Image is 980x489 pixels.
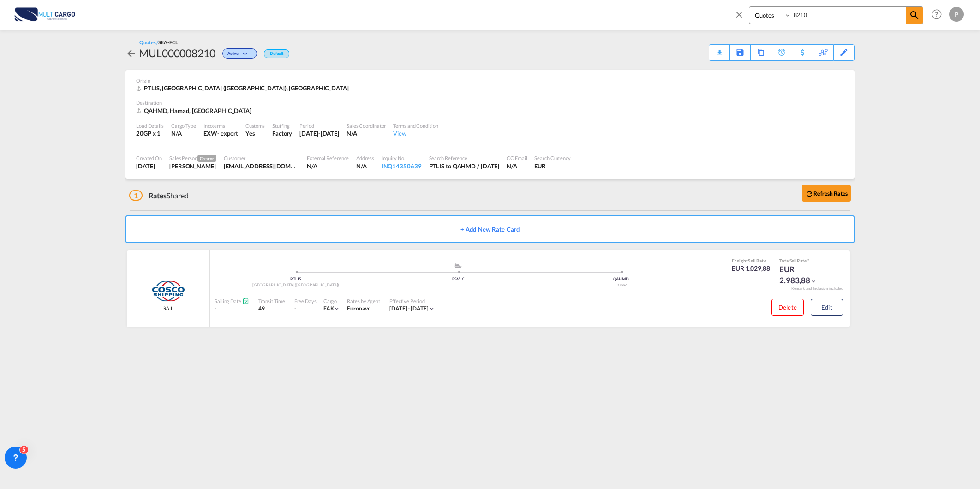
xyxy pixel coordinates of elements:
[227,51,241,60] span: Active
[732,257,770,264] div: Freight Rate
[171,129,196,137] div: N/A
[771,299,804,316] button: Delete
[158,39,178,45] span: SEA-FCL
[323,305,334,312] span: FAK
[294,305,296,313] div: -
[377,276,539,282] div: ESVLC
[323,298,341,304] div: Cargo
[534,162,571,170] div: EUR
[393,129,438,137] div: View
[129,190,143,201] span: 1
[125,215,855,243] button: + Add New Rate Card
[241,52,252,57] md-icon: icon-chevron-down
[949,7,964,22] div: P
[129,191,189,201] div: Shared
[215,282,377,288] div: [GEOGRAPHIC_DATA] ([GEOGRAPHIC_DATA])
[169,155,216,162] div: Sales Person
[811,299,843,316] button: Edit
[453,263,464,268] md-icon: assets/icons/custom/ship-fill.svg
[139,46,215,60] div: MUL000008210
[805,190,813,198] md-icon: icon-refresh
[389,298,435,304] div: Effective Period
[389,305,429,313] div: 01 Aug 2025 - 31 Aug 2025
[929,6,949,23] div: Help
[144,84,349,92] span: PTLIS, [GEOGRAPHIC_DATA] ([GEOGRAPHIC_DATA]), [GEOGRAPHIC_DATA]
[784,286,850,291] div: Remark and Inclusion included
[151,280,185,303] img: COSCO
[734,9,744,19] md-icon: icon-close
[203,122,238,129] div: Incoterms
[730,45,750,60] div: Save As Template
[732,264,770,273] div: EUR 1.029,88
[791,7,906,23] input: Enter Quotation Number
[258,305,285,313] div: 49
[139,39,178,46] div: Quotes /SEA-FCL
[507,162,527,170] div: N/A
[347,122,386,129] div: Sales Coordinator
[215,305,249,313] div: -
[810,278,817,285] md-icon: icon-chevron-down
[307,155,349,161] div: External Reference
[807,258,809,263] span: Subject to Remarks
[307,162,349,170] div: N/A
[149,191,167,200] span: Rates
[224,162,299,170] div: pricing@globconlogistics.com pricing@globconlogistics.com
[163,305,173,311] span: RAIL
[393,122,438,129] div: Terms and Condition
[802,185,851,202] button: icon-refreshRefresh Rates
[197,155,216,162] span: Creator
[136,99,844,106] div: Destination
[779,264,825,286] div: EUR 2.983,88
[347,129,386,137] div: N/A
[714,45,725,53] div: Quote PDF is not available at this time
[272,122,292,129] div: Stuffing
[507,155,527,161] div: CC Email
[347,305,380,313] div: Euronave
[779,257,825,264] div: Total Rate
[429,155,500,161] div: Search Reference
[171,122,196,129] div: Cargo Type
[813,190,848,197] b: Refresh Rates
[136,129,164,137] div: 20GP x 1
[429,162,500,170] div: PTLIS to QAHMD / 26 Aug 2025
[245,129,265,137] div: Yes
[125,46,139,60] div: icon-arrow-left
[334,305,340,312] md-icon: icon-chevron-down
[169,162,216,170] div: Patricia Barroso
[217,129,238,137] div: - export
[382,162,422,170] div: INQ14350639
[789,258,797,263] span: Sell
[748,258,756,263] span: Sell
[389,305,429,312] span: [DATE] - [DATE]
[125,48,137,59] md-icon: icon-arrow-left
[242,298,249,304] md-icon: Schedules Available
[136,84,351,92] div: PTLIS, Lisbon (Lisboa), Europe
[203,129,217,137] div: EXW
[215,298,249,304] div: Sailing Date
[382,155,422,161] div: Inquiry No.
[534,155,571,161] div: Search Currency
[734,6,749,29] span: icon-close
[906,7,923,24] span: icon-magnify
[136,122,164,129] div: Load Details
[245,122,265,129] div: Customs
[714,46,725,53] md-icon: icon-download
[136,155,162,161] div: Created On
[224,155,299,161] div: Customer
[929,6,944,22] span: Help
[356,162,374,170] div: N/A
[272,129,292,137] div: Factory Stuffing
[14,4,76,25] img: 82db67801a5411eeacfdbd8acfa81e61.png
[258,298,285,304] div: Transit Time
[215,276,377,282] div: PTLIS
[540,282,702,288] div: Hamad
[215,46,259,60] div: Change Status Here
[540,276,702,282] div: QAHMD
[299,129,339,137] div: 31 Aug 2025
[264,49,289,58] div: Default
[356,155,374,161] div: Address
[909,10,920,21] md-icon: icon-magnify
[294,298,317,304] div: Free Days
[136,162,162,170] div: 26 Aug 2025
